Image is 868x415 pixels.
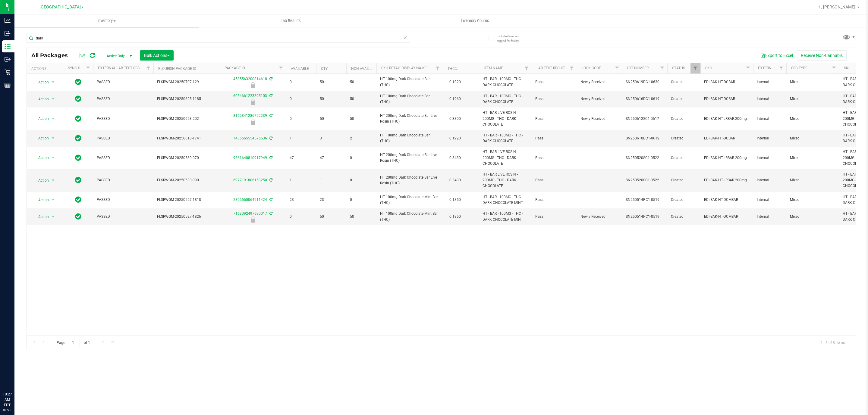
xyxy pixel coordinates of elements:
span: Internal [757,177,783,183]
div: Newly Received [219,99,287,105]
span: Sync from Compliance System [269,211,272,216]
span: Newly Received [580,79,618,85]
span: Action [33,78,49,86]
button: Export to Excel [756,50,797,61]
span: In Sync [75,176,81,184]
span: Created [671,96,697,102]
span: 23 [320,197,343,203]
span: Sync from Compliance System [269,198,272,202]
span: SN250514PC1-0519 [626,197,664,203]
a: Available [291,67,309,71]
span: HT 200mg Dark Chocolate Bar Live Rosin (THC) [380,152,439,164]
span: HT - BAR - 100MG - THC - DARK CHOCOLATE MINT [483,211,528,222]
span: select [49,95,57,103]
span: SN250612SC1-0617 [626,116,664,122]
span: Created [671,155,697,161]
span: Pass [535,197,573,203]
a: 6977191806153250 [233,178,267,182]
span: 0 [350,155,373,161]
span: PASSED [97,155,150,161]
span: Sync from Compliance System [269,77,272,81]
span: FLSRWGM-20250623-202 [157,116,216,122]
span: SN250610DC1-0612 [626,136,664,141]
span: 0.1920 [446,134,464,143]
span: Action [33,114,49,123]
span: 0 [350,177,373,183]
a: External/Internal [758,66,794,70]
a: SKU [705,66,712,70]
span: HT - BAR - 100MG - THC - DARK CHOCOLATE [483,93,528,105]
span: Internal [757,79,783,85]
span: Created [671,136,697,141]
span: Created [671,79,697,85]
span: Created [671,214,697,220]
span: 50 [320,79,343,85]
span: [GEOGRAPHIC_DATA] [39,5,81,10]
span: EDI-BAK-HT-DCMBAR [704,197,750,203]
a: Filter [612,63,622,73]
span: 47 [290,155,313,161]
a: Sync Status [68,66,91,70]
a: Lab Test Result [536,66,565,70]
span: HT 200mg Dark Chocolate Bar Live Rosin (THC) [380,113,439,124]
a: 7163092497690017 [233,211,267,216]
span: Sync from Compliance System [269,178,272,182]
span: Mixed [790,197,835,203]
span: Pass [535,155,573,161]
span: 0 [290,96,313,102]
a: Lot Number [627,66,649,70]
span: PASSED [97,214,150,220]
span: Pass [535,116,573,122]
div: Actions [31,67,61,71]
span: Pass [535,214,573,220]
span: SN250520SC1-0522 [626,155,664,161]
span: SN250514PC1-0519 [626,214,664,220]
a: Filter [83,63,93,73]
span: Action [33,176,49,185]
span: Newly Received [580,96,618,102]
span: PASSED [97,197,150,203]
span: SN250616DC1-0619 [626,96,664,102]
span: HT 200mg Dark Chocolate Bar Live Rosin (THC) [380,175,439,186]
span: FLSRWGM-20250530-070 [157,155,216,161]
span: In Sync [75,195,81,204]
span: 50 [350,79,373,85]
span: Action [33,196,49,204]
span: Action [33,154,49,162]
span: 50 [350,96,373,102]
span: EDI-BAK-HT-LRBAR.200mg [704,116,750,122]
a: 9661640810917949 [233,156,267,160]
span: Created [671,177,697,183]
span: Sync from Compliance System [269,136,272,140]
span: Lab Results [272,18,309,23]
span: Sync from Compliance System [269,94,272,98]
a: 4585563200814618 [233,77,267,81]
span: select [49,134,57,142]
span: Pass [535,79,573,85]
span: HT 100mg Dark Chocolate Bar (THC) [380,133,439,144]
span: HT - BAR LIVE ROSIN - 200MG - THC - DARK CHOCOLATE [483,110,528,127]
span: select [49,196,57,204]
a: Flourish Package ID [158,67,196,71]
span: HT 100mg Dark Chocolate Mint Bar (THC) [380,211,439,222]
span: Sync from Compliance System [269,156,272,160]
span: SN250520SC1-0522 [626,177,664,183]
span: 50 [320,214,343,220]
inline-svg: Inbound [5,30,11,36]
span: EDI-BAK-HT-DCMBAR [704,214,750,220]
span: HT 100mg Dark Chocolate Mint Bar (THC) [380,194,439,206]
span: FLSRWGM-20250618-1741 [157,136,216,141]
span: Page of 1 [52,338,95,347]
a: Sku Retail Display Name [381,66,426,70]
span: Pass [535,177,573,183]
div: Newly Received [219,82,287,88]
span: EDI-BAK-HT-DCBAR [704,96,750,102]
a: Filter [829,63,839,73]
span: Mixed [790,96,835,102]
a: THC% [448,67,458,71]
span: In Sync [75,114,81,123]
a: Filter [522,63,532,73]
span: PASSED [97,116,150,122]
a: 7435565554575636 [233,136,267,140]
span: 0 [350,197,373,203]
